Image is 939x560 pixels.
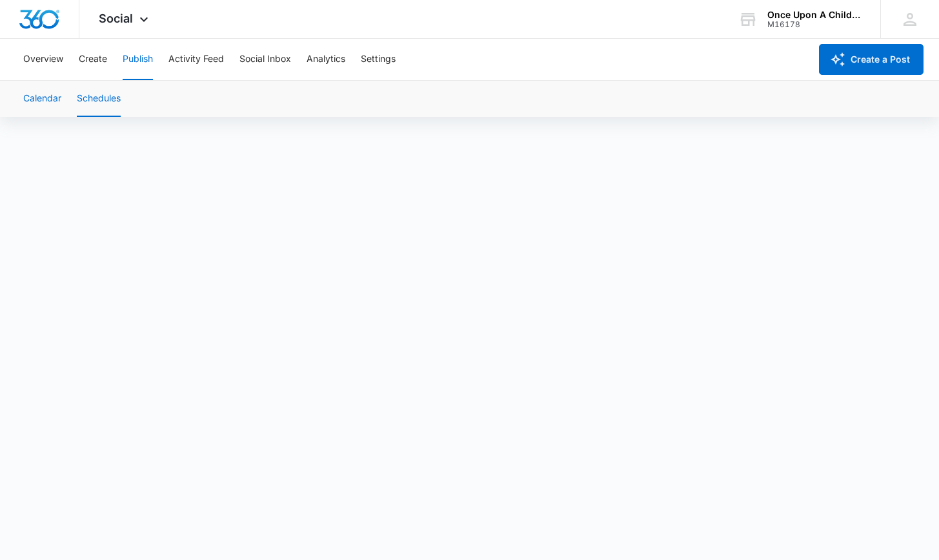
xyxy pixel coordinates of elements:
button: Create [79,39,107,80]
button: Create a Post [819,44,924,75]
button: Schedules [77,81,121,117]
button: Overview [23,39,63,80]
button: Social Inbox [239,39,291,80]
button: Settings [361,39,396,80]
button: Publish [123,39,153,80]
span: Social [99,12,133,25]
button: Calendar [23,81,61,117]
button: Analytics [307,39,345,80]
div: account name [767,10,862,20]
div: account id [767,20,862,29]
button: Activity Feed [168,39,224,80]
